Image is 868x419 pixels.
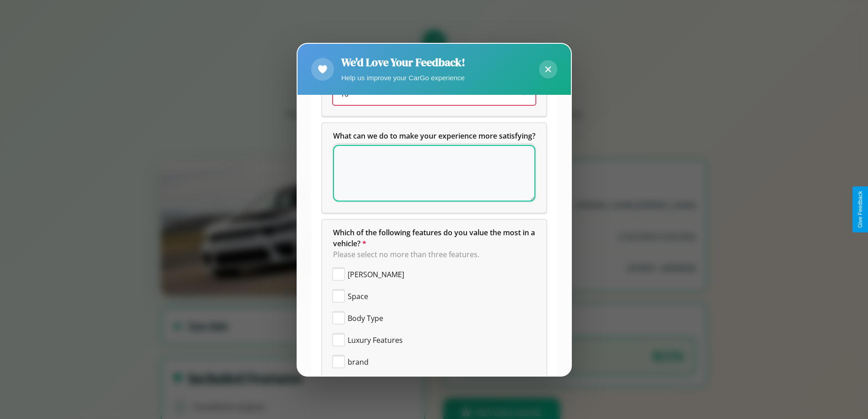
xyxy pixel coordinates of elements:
span: Please select no more than three features. [333,249,479,259]
span: Which of the following features do you value the most in a vehicle? [333,228,537,248]
span: 10 [340,89,349,99]
span: What can we do to make your experience more satisfying? [333,131,535,141]
h2: We'd Love Your Feedback! [341,55,465,70]
span: [PERSON_NAME] [348,269,404,280]
span: Space [348,291,368,302]
div: Give Feedback [857,191,863,228]
span: Luxury Features [348,335,403,346]
span: Body Type [348,313,383,324]
span: brand [348,357,369,367]
p: Help us improve your CarGo experience [341,72,465,84]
